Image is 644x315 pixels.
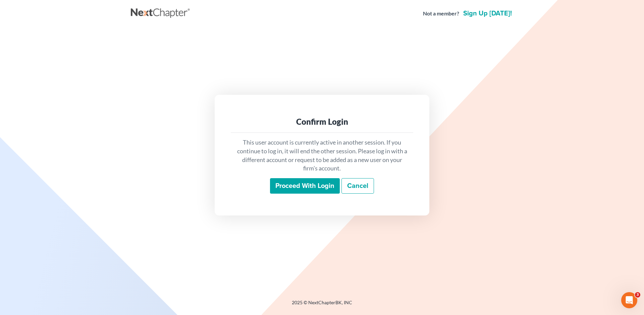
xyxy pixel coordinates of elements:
input: Proceed with login [270,178,340,194]
a: Sign up [DATE]! [462,10,513,17]
span: 3 [635,292,640,298]
iframe: Intercom live chat [621,292,637,308]
div: 2025 © NextChapterBK, INC [131,299,513,311]
a: Cancel [341,178,374,194]
strong: Not a member? [423,10,459,17]
p: This user account is currently active in another session. If you continue to log in, it will end ... [236,138,408,173]
div: Confirm Login [236,116,408,127]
